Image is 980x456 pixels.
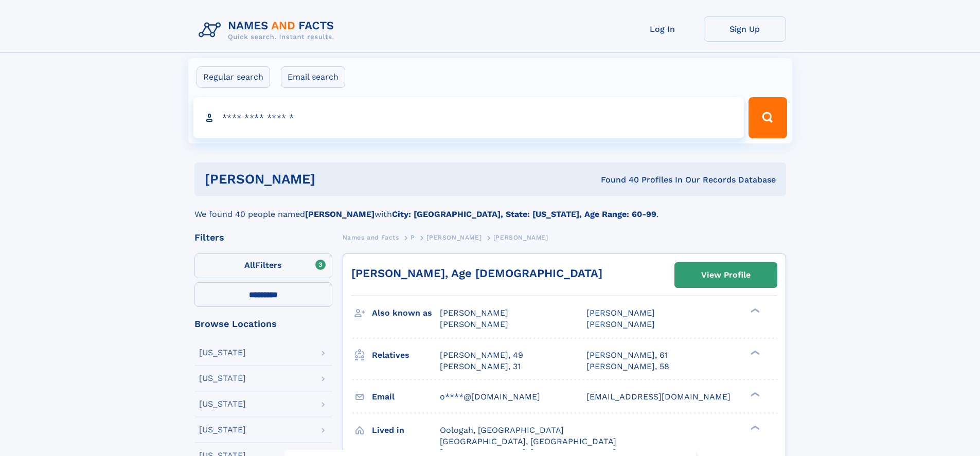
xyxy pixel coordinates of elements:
[440,350,523,361] a: [PERSON_NAME], 49
[392,209,656,219] b: City: [GEOGRAPHIC_DATA], State: [US_STATE], Age Range: 60-99
[426,234,482,241] span: [PERSON_NAME]
[440,425,564,435] span: Oologah, [GEOGRAPHIC_DATA]
[199,349,246,357] div: [US_STATE]
[621,16,704,42] a: Log In
[675,263,777,287] a: View Profile
[199,400,246,408] div: [US_STATE]
[244,260,255,270] span: All
[372,304,440,322] h3: Also known as
[199,374,246,382] div: [US_STATE]
[748,349,760,356] div: ❯
[493,234,548,241] span: [PERSON_NAME]
[205,173,458,186] h1: [PERSON_NAME]
[193,97,744,138] input: search input
[305,209,375,219] b: [PERSON_NAME]
[351,267,602,280] a: [PERSON_NAME], Age [DEMOGRAPHIC_DATA]
[194,196,786,221] div: We found 40 people named with .
[440,361,521,372] a: [PERSON_NAME], 31
[586,361,669,372] a: [PERSON_NAME], 58
[704,16,786,42] a: Sign Up
[194,233,332,242] div: Filters
[586,308,655,318] span: [PERSON_NAME]
[440,319,508,329] span: [PERSON_NAME]
[586,392,730,402] span: [EMAIL_ADDRESS][DOMAIN_NAME]
[411,234,415,241] span: P
[586,350,668,361] a: [PERSON_NAME], 61
[749,97,787,138] button: Search Button
[440,308,508,318] span: [PERSON_NAME]
[372,346,440,364] h3: Relatives
[194,16,343,44] img: Logo Names and Facts
[199,426,246,434] div: [US_STATE]
[701,263,751,287] div: View Profile
[281,66,345,88] label: Email search
[372,422,440,439] h3: Lived in
[748,391,760,397] div: ❯
[411,231,415,244] a: P
[343,231,399,244] a: Names and Facts
[748,424,760,431] div: ❯
[440,436,616,446] span: [GEOGRAPHIC_DATA], [GEOGRAPHIC_DATA]
[748,307,760,314] div: ❯
[458,174,776,186] div: Found 40 Profiles In Our Records Database
[197,66,270,88] label: Regular search
[194,319,332,329] div: Browse Locations
[372,388,440,406] h3: Email
[194,253,332,278] label: Filters
[586,319,655,329] span: [PERSON_NAME]
[426,231,482,244] a: [PERSON_NAME]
